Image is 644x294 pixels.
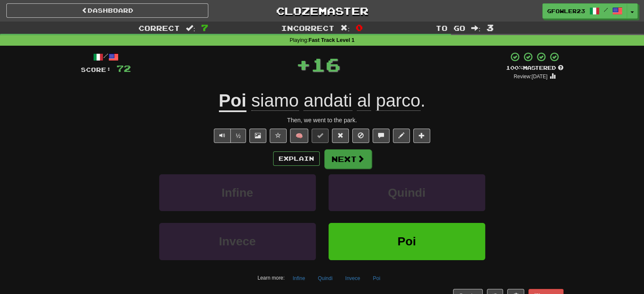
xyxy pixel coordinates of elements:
[471,25,481,32] span: :
[296,52,311,77] span: +
[514,74,547,80] small: Review: [DATE]
[270,129,287,143] button: Favorite sentence (alt+f)
[304,91,352,111] span: andati
[309,37,355,43] strong: Fast Track Level 1
[219,235,256,248] span: Invece
[246,91,426,111] span: .
[356,22,363,33] span: 0
[340,25,350,32] span: :
[212,129,246,143] div: Text-to-speech controls
[506,64,523,71] span: 100 %
[332,129,349,143] button: Reset to 0% Mastered (alt+r)
[506,64,564,72] div: Mastered
[219,91,246,112] u: Poi
[6,3,208,18] a: Dashboard
[352,129,369,143] button: Ignore sentence (alt+i)
[329,223,485,260] button: Poi
[214,129,231,143] button: Play sentence audio (ctl+space)
[201,22,208,33] span: 7
[486,22,494,33] span: 3
[159,174,316,211] button: Infine
[249,129,266,143] button: Show image (alt+x)
[324,149,372,169] button: Next
[368,272,385,285] button: Poi
[357,91,371,111] span: al
[413,129,430,143] button: Add to collection (alt+a)
[329,174,485,211] button: Quindi
[81,66,111,73] span: Score:
[604,7,608,13] span: /
[257,275,285,281] small: Learn more:
[398,235,416,248] span: Poi
[221,3,423,18] a: Clozemaster
[281,24,334,32] span: Incorrect
[373,129,390,143] button: Discuss sentence (alt+u)
[436,24,465,32] span: To go
[221,186,253,199] span: Infine
[159,223,316,260] button: Invece
[81,116,564,124] div: Then, we went to the park.
[116,63,131,74] span: 72
[290,129,308,143] button: 🧠
[311,54,340,75] span: 16
[313,272,337,285] button: Quindi
[138,24,180,32] span: Correct
[340,272,365,285] button: Invece
[288,272,310,285] button: Infine
[542,3,627,19] a: gfowler23 /
[388,186,426,199] span: Quindi
[547,7,585,15] span: gfowler23
[273,151,320,166] button: Explain
[230,129,246,143] button: ½
[252,91,299,111] span: siamo
[312,129,329,143] button: Set this sentence to 100% Mastered (alt+m)
[376,91,420,111] span: parco
[393,129,410,143] button: Edit sentence (alt+d)
[186,25,195,32] span: :
[81,52,131,62] div: /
